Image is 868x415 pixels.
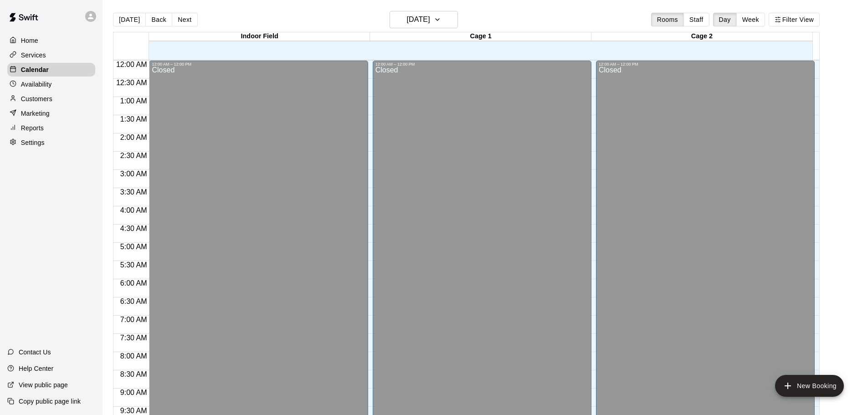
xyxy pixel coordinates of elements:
[21,65,49,74] p: Calendar
[7,136,95,149] a: Settings
[599,62,812,67] div: 12:00 AM – 12:00 PM
[713,13,737,26] button: Day
[118,133,149,141] span: 2:00 AM
[19,397,81,406] p: Copy public page link
[118,370,149,378] span: 8:30 AM
[113,13,146,26] button: [DATE]
[118,316,149,323] span: 7:00 AM
[118,225,149,232] span: 4:30 AM
[19,364,53,373] p: Help Center
[407,13,430,26] h6: [DATE]
[118,407,149,415] span: 9:30 AM
[114,61,149,68] span: 12:00 AM
[145,13,172,26] button: Back
[7,48,95,62] a: Services
[769,13,820,26] button: Filter View
[118,243,149,251] span: 5:00 AM
[21,138,45,147] p: Settings
[118,297,149,305] span: 6:30 AM
[118,279,149,287] span: 6:00 AM
[390,11,458,28] button: [DATE]
[375,62,589,67] div: 12:00 AM – 12:00 PM
[21,80,52,89] p: Availability
[118,334,149,342] span: 7:30 AM
[19,380,68,389] p: View public page
[21,51,46,60] p: Services
[21,36,38,45] p: Home
[21,123,44,133] p: Reports
[19,348,51,357] p: Contact Us
[7,92,95,106] a: Customers
[370,32,591,41] div: Cage 1
[172,13,197,26] button: Next
[118,115,149,123] span: 1:30 AM
[118,206,149,214] span: 4:00 AM
[118,170,149,178] span: 3:00 AM
[775,375,844,397] button: add
[21,94,52,103] p: Customers
[591,32,812,41] div: Cage 2
[118,188,149,196] span: 3:30 AM
[118,352,149,360] span: 8:00 AM
[118,152,149,159] span: 2:30 AM
[118,389,149,396] span: 9:00 AM
[683,13,709,26] button: Staff
[152,62,365,67] div: 12:00 AM – 12:00 PM
[21,109,50,118] p: Marketing
[118,261,149,269] span: 5:30 AM
[7,107,95,120] a: Marketing
[149,32,370,41] div: Indoor Field
[118,97,149,105] span: 1:00 AM
[7,34,95,47] a: Home
[114,79,149,87] span: 12:30 AM
[7,121,95,135] a: Reports
[651,13,684,26] button: Rooms
[7,63,95,77] a: Calendar
[7,77,95,91] a: Availability
[736,13,765,26] button: Week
